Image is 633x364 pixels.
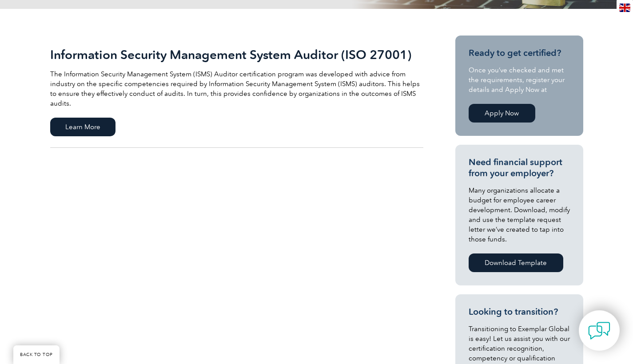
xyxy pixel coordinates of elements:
[50,36,423,148] a: Information Security Management System Auditor (ISO 27001) The Information Security Management Sy...
[619,4,630,12] img: en
[469,157,570,179] h3: Need financial support from your employer?
[469,186,570,244] p: Many organizations allocate a budget for employee career development. Download, modify and use th...
[469,306,570,317] h3: Looking to transition?
[50,69,423,108] p: The Information Security Management System (ISMS) Auditor certification program was developed wit...
[588,320,610,342] img: contact-chat.png
[50,118,115,136] span: Learn More
[469,65,570,95] p: Once you’ve checked and met the requirements, register your details and Apply Now at
[13,345,60,364] a: BACK TO TOP
[469,47,570,59] h3: Ready to get certified?
[50,47,423,62] h2: Information Security Management System Auditor (ISO 27001)
[469,104,535,123] a: Apply Now
[469,253,563,272] a: Download Template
